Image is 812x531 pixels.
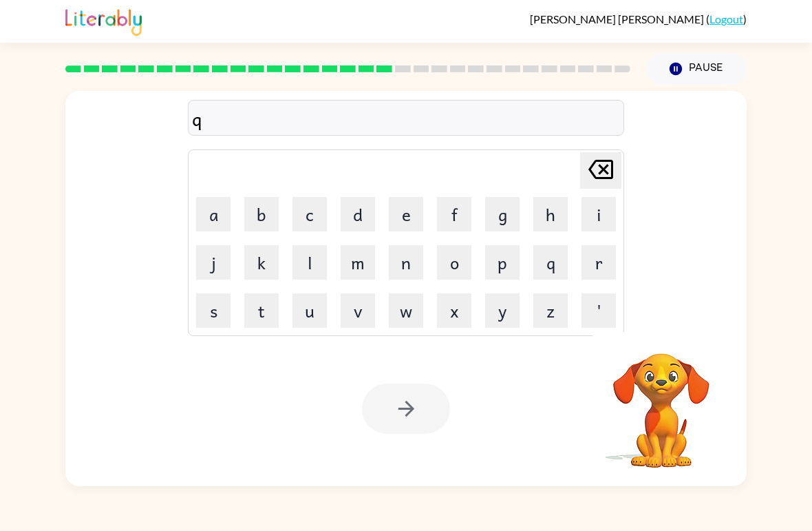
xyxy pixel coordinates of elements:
button: r [581,245,616,280]
button: ' [581,293,616,328]
button: y [485,293,520,328]
button: p [485,245,520,280]
button: o [437,245,471,280]
a: Logout [709,12,743,25]
button: i [581,197,616,231]
button: z [533,293,568,328]
div: ( ) [530,12,747,25]
button: j [196,245,231,280]
button: h [533,197,568,231]
button: a [196,197,231,231]
button: b [244,197,279,231]
button: f [437,197,471,231]
div: q [192,104,620,133]
button: Pause [647,53,747,85]
button: l [292,245,327,280]
video: Your browser must support playing .mp4 files to use Literably. Please try using another browser. [592,332,730,470]
button: e [389,197,423,231]
button: c [292,197,327,231]
span: [PERSON_NAME] [PERSON_NAME] [530,12,706,25]
button: g [485,197,520,231]
button: w [389,293,423,328]
button: n [389,245,423,280]
button: x [437,293,471,328]
button: v [341,293,375,328]
button: q [533,245,568,280]
img: Literably [65,6,142,36]
button: k [244,245,279,280]
button: u [292,293,327,328]
button: t [244,293,279,328]
button: d [341,197,375,231]
button: m [341,245,375,280]
button: s [196,293,231,328]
